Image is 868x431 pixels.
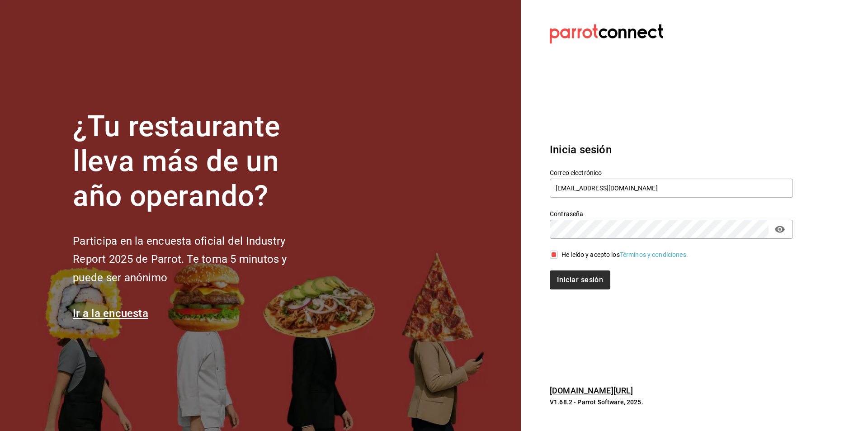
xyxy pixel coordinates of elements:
[550,398,793,407] p: V1.68.2 - Parrot Software, 2025.
[550,142,793,158] h3: Inicia sesión
[73,109,317,213] h1: ¿Tu restaurante lleva más de un año operando?
[772,222,788,237] button: passwordField
[550,179,793,198] input: Ingresa tu correo electrónico
[550,386,633,395] a: [DOMAIN_NAME][URL]
[550,270,610,289] button: Iniciar sesión
[550,211,793,217] label: Contraseña
[561,250,688,260] div: He leído y acepto los
[620,251,688,258] a: Términos y condiciones.
[73,232,317,287] h2: Participa en la encuesta oficial del Industry Report 2025 de Parrot. Te toma 5 minutos y puede se...
[73,307,148,320] a: Ir a la encuesta
[550,170,793,176] label: Correo electrónico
